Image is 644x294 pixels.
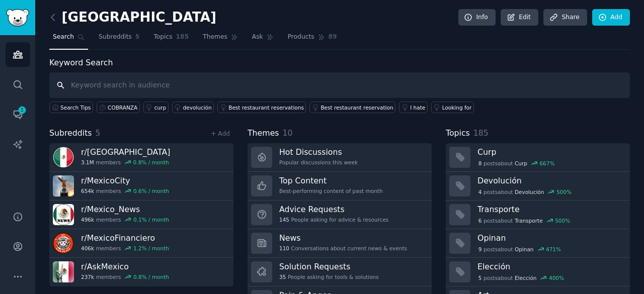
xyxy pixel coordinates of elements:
div: I hate [410,104,425,111]
div: members [81,273,169,280]
span: Search Tips [60,104,91,111]
a: Products89 [284,29,341,50]
h3: r/ [GEOGRAPHIC_DATA] [81,147,170,157]
h3: r/ MexicoFinanciero [81,233,169,243]
a: devolución [172,102,214,113]
a: Share [543,9,587,26]
span: 145 [279,216,289,223]
div: members [81,216,169,223]
a: Curp8postsaboutCurp667% [446,143,630,172]
div: post s about [477,216,571,225]
img: Mexico_News [53,204,74,225]
a: + Add [211,130,230,137]
div: COBRANZA [108,104,137,111]
a: 1 [6,102,30,127]
h3: Devolución [477,175,623,186]
span: 406k [81,245,94,252]
h3: r/ AskMexico [81,261,169,272]
a: Advice Requests145People asking for advice & resources [248,201,432,229]
span: Themes [248,127,279,140]
span: 5 [478,274,482,281]
span: 4 [478,188,482,195]
div: 0.8 % / month [133,273,169,280]
div: curp [154,104,166,111]
a: News110Conversations about current news & events [248,229,432,258]
a: Hot DiscussionsPopular discussions this week [248,143,432,172]
h3: Solution Requests [279,261,379,272]
span: Devolución [515,188,544,195]
div: Popular discussions this week [279,159,358,166]
div: 0.1 % / month [133,216,169,223]
div: post s about [477,273,565,282]
h3: Opinan [477,233,623,243]
a: Subreddits5 [95,29,143,50]
span: Curp [515,160,527,167]
div: Looking for [442,104,472,111]
h3: r/ Mexico_News [81,204,169,215]
a: Info [458,9,496,26]
span: 654k [81,187,94,194]
span: 10 [283,128,293,138]
div: Conversations about current news & events [279,245,407,252]
div: 471 % [546,246,561,253]
div: members [81,159,170,166]
a: Search [49,29,88,50]
div: 400 % [549,274,564,281]
a: r/MexicoCity654kmembers0.6% / month [49,172,233,201]
a: Themes [199,29,242,50]
a: Add [592,9,630,26]
h3: News [279,233,407,243]
h3: Curp [477,147,623,157]
label: Keyword Search [49,58,113,67]
button: Search Tips [49,102,93,113]
a: Topics185 [150,29,192,50]
span: Topics [446,127,470,140]
span: 185 [176,33,189,42]
div: 0.8 % / month [133,159,169,166]
span: 5 [135,33,140,42]
div: post s about [477,159,555,168]
img: mexico [53,147,74,168]
span: 237k [81,273,94,280]
a: r/Mexico_News496kmembers0.1% / month [49,201,233,229]
span: Products [288,33,314,42]
span: Themes [203,33,227,42]
a: Looking for [431,102,474,113]
span: 5 [96,128,101,138]
span: 8 [478,160,482,167]
div: People asking for tools & solutions [279,273,379,280]
h3: Transporte [477,204,623,215]
div: 0.6 % / month [133,187,169,194]
a: Top ContentBest-performing content of past month [248,172,432,201]
span: 1 [18,107,27,114]
h3: Hot Discussions [279,147,358,157]
div: 500 % [555,217,570,224]
span: 9 [478,246,482,253]
span: 110 [279,245,289,252]
div: Best restaurant reservations [228,104,304,111]
span: 185 [473,128,489,138]
span: Subreddits [49,127,92,140]
span: Ask [252,33,263,42]
span: 89 [329,33,337,42]
a: Transporte6postsaboutTransporte500% [446,201,630,229]
h3: r/ MexicoCity [81,175,169,186]
span: 35 [279,273,286,280]
a: Ask [249,29,277,50]
a: r/[GEOGRAPHIC_DATA]3.1Mmembers0.8% / month [49,143,233,172]
div: post s about [477,187,573,197]
span: Opinan [515,246,534,253]
h2: [GEOGRAPHIC_DATA] [49,10,216,26]
a: Edit [501,9,538,26]
a: Elección5postsaboutElección400% [446,258,630,286]
img: MexicoFinanciero [53,233,74,254]
div: post s about [477,245,562,254]
a: curp [143,102,169,113]
span: Topics [153,33,172,42]
img: GummySearch logo [6,9,29,27]
div: Best restaurant reservation [320,104,393,111]
input: Keyword search in audience [49,72,630,98]
div: People asking for advice & resources [279,216,388,223]
img: MexicoCity [53,175,74,197]
a: Best restaurant reservation [309,102,395,113]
